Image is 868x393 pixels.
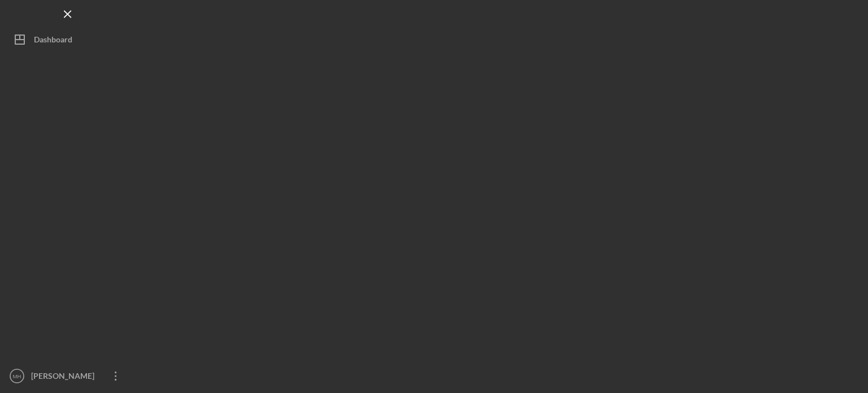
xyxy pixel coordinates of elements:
[6,28,130,51] button: Dashboard
[13,373,21,379] text: MH
[34,28,72,54] div: Dashboard
[28,365,102,390] div: [PERSON_NAME]
[6,365,130,387] button: MH[PERSON_NAME]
